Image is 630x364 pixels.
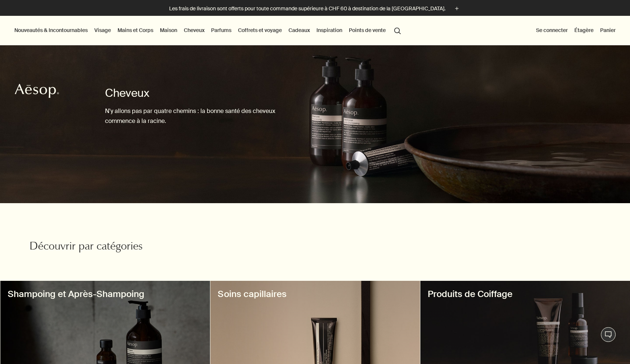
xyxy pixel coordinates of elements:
nav: primary [13,16,404,45]
p: Les frais de livraison sont offerts pour toute commande supérieure à CHF 60 à destination de la [... [169,5,445,13]
a: Cheveux [182,25,206,35]
p: N'y allons pas par quatre chemins : la bonne santé des cheveux commence à la racine. [105,106,286,126]
h3: Produits de Coiffage [428,288,623,300]
button: Les frais de livraison sont offerts pour toute commande supérieure à CHF 60 à destination de la [... [169,4,461,13]
a: Mains et Corps [116,25,155,35]
h3: Soins capillaires [218,288,413,300]
a: Coffrets et voyage [237,25,283,35]
a: Maison [158,25,179,35]
svg: Aesop [15,84,59,98]
button: Se connecter [535,25,569,35]
a: Inspiration [315,25,344,35]
a: Visage [93,25,112,35]
a: Parfums [210,25,233,35]
button: Panier [599,25,617,35]
button: Points de vente [347,25,387,35]
button: Nouveautés & Incontournables [13,25,89,35]
nav: supplementary [535,16,617,45]
a: Cadeaux [287,25,311,35]
h1: Cheveux [105,86,286,100]
h3: Shampoing et Après-Shampoing [8,288,203,300]
a: Aesop [13,82,61,102]
a: Étagère [573,25,595,35]
button: Chat en direct [601,327,616,342]
h2: Découvrir par catégories [29,240,220,255]
button: Lancer une recherche [391,23,404,37]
